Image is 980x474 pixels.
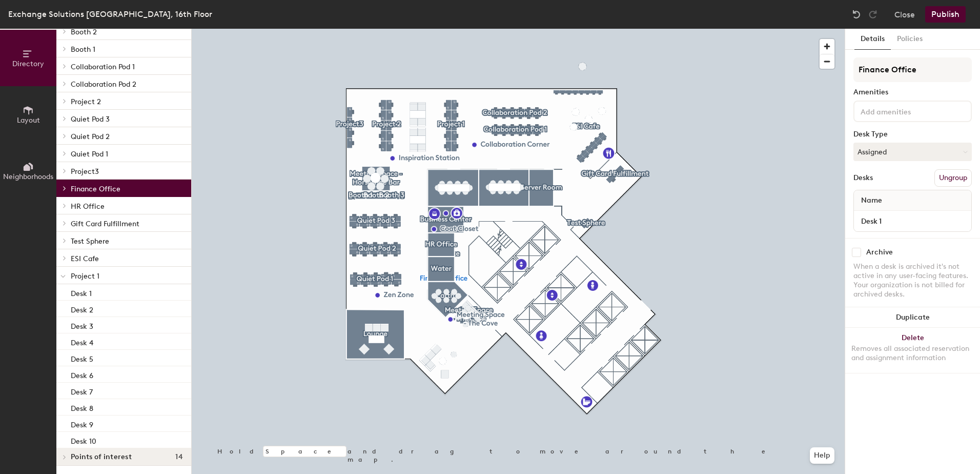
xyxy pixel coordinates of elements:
img: Undo [851,9,862,19]
p: Desk 7 [71,385,93,397]
span: Directory [12,60,44,68]
span: HR Office [71,202,105,211]
div: Desk Type [853,130,972,139]
button: Policies [891,29,929,50]
p: Desk 3 [71,319,93,331]
span: Points of interest [71,453,132,461]
span: Collaboration Pod 1 [71,63,135,71]
span: Name [856,191,887,210]
img: Redo [868,9,878,19]
p: Desk 10 [71,434,96,446]
button: Assigned [853,143,972,161]
button: Duplicate [845,307,980,328]
input: Add amenities [859,105,951,117]
span: Finance Office [71,185,120,193]
span: Project 2 [71,97,101,106]
span: Project3 [71,167,99,176]
div: Archive [866,248,893,256]
button: Ungroup [934,169,972,187]
span: Layout [17,116,40,125]
span: Neighborhoods [3,172,53,181]
p: Desk 8 [71,401,93,413]
div: Desks [853,174,873,182]
span: Collaboration Pod 2 [71,80,136,89]
span: ESI Cafe [71,254,99,263]
span: Quiet Pod 2 [71,132,110,141]
span: Booth 1 [71,45,95,54]
div: Removes all associated reservation and assignment information [851,344,974,363]
button: DeleteRemoves all associated reservation and assignment information [845,328,980,373]
div: When a desk is archived it's not active in any user-facing features. Your organization is not bil... [853,262,972,299]
span: 14 [175,453,183,461]
p: Desk 2 [71,303,93,314]
span: Quiet Pod 3 [71,115,110,124]
p: Desk 6 [71,368,93,380]
div: Amenities [853,88,972,96]
p: Desk 4 [71,335,93,347]
div: Exchange Solutions [GEOGRAPHIC_DATA], 16th Floor [8,8,212,21]
button: Help [810,447,834,464]
span: Project 1 [71,272,99,281]
span: Test Sphere [71,237,109,246]
button: Details [854,29,891,50]
p: Desk 9 [71,418,93,429]
p: Desk 1 [71,286,92,298]
button: Publish [925,6,966,23]
span: Quiet Pod 1 [71,150,108,159]
p: Desk 5 [71,352,93,364]
button: Close [894,6,915,23]
input: Unnamed desk [856,214,969,228]
span: Gift Card Fulfillment [71,220,139,228]
span: Booth 2 [71,28,97,36]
